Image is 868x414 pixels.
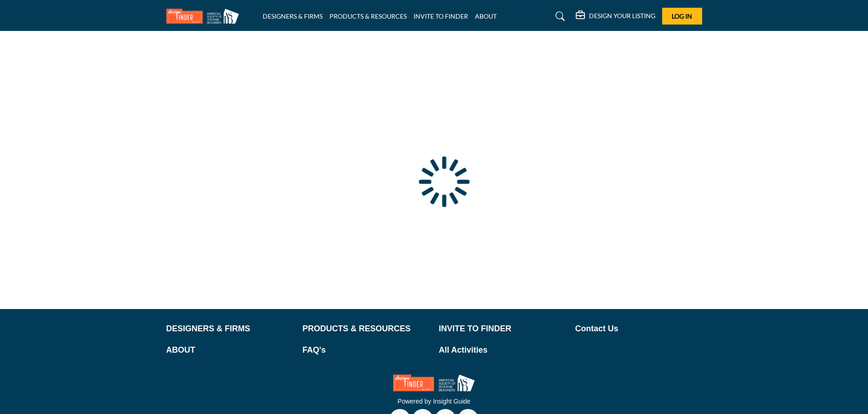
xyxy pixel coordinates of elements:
[166,323,293,335] a: DESIGNERS & FIRMS
[589,12,655,20] h5: DESIGN YOUR LISTING
[263,12,323,20] a: DESIGNERS & FIRMS
[662,8,702,25] button: Log In
[414,12,468,20] a: INVITE TO FINDER
[329,12,407,20] a: PRODUCTS & RESOURCES
[576,11,655,22] div: DESIGN YOUR LISTING
[303,323,429,335] a: PRODUCTS & RESOURCES
[303,344,429,356] a: FAQ's
[166,344,293,356] a: ABOUT
[439,344,566,356] a: All Activities
[547,9,571,24] a: Search
[672,12,692,20] span: Log In
[166,9,244,24] img: Site Logo
[439,323,566,335] a: INVITE TO FINDER
[398,398,470,405] a: Powered by Insight Guide
[475,12,497,20] a: ABOUT
[393,374,475,391] img: No Site Logo
[575,323,702,335] a: Contact Us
